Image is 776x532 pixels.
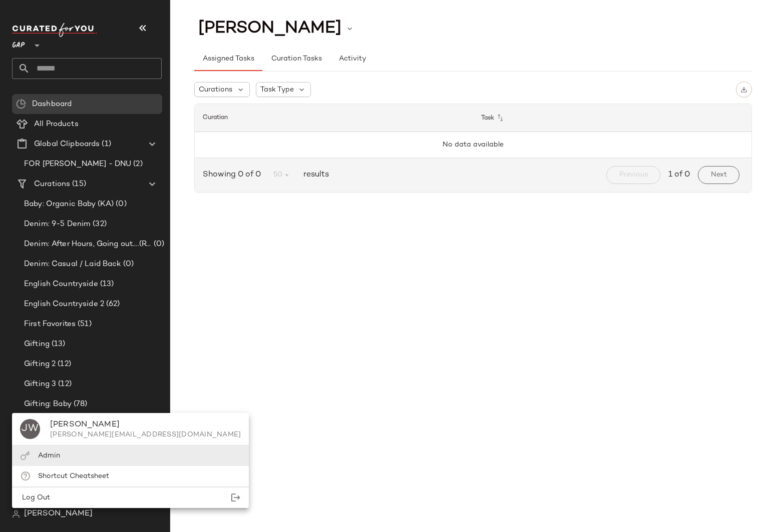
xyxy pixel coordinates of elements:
[710,171,727,179] span: Next
[24,398,72,410] span: Gifting: Baby
[50,431,241,439] div: [PERSON_NAME][EMAIL_ADDRESS][DOMAIN_NAME]
[260,84,294,95] span: Task Type
[72,398,88,410] span: (78)
[24,218,91,230] span: Denim: 9-5 Denim
[114,198,126,210] span: (0)
[20,451,30,460] img: svg%3e
[195,132,751,158] td: No data available
[199,84,232,95] span: Curations
[20,494,50,501] span: Log Out
[70,178,86,190] span: (15)
[24,258,121,270] span: Denim: Casual / Laid Back
[24,298,104,310] span: English Countryside 2
[38,452,60,459] span: Admin
[12,510,20,518] img: svg%3e
[38,472,109,480] span: Shortcut Cheatsheet
[202,55,254,63] span: Assigned Tasks
[34,118,79,130] span: All Products
[338,55,366,63] span: Activity
[32,98,72,110] span: Dashboard
[24,278,98,290] span: English Countryside
[152,238,164,250] span: (0)
[24,238,152,250] span: Denim: After Hours, Going out....(Refine Title)
[50,338,66,350] span: (13)
[740,86,747,93] img: svg%3e
[198,19,341,38] span: [PERSON_NAME]
[270,55,321,63] span: Curation Tasks
[299,169,329,181] span: results
[203,169,265,181] span: Showing 0 of 0
[24,158,131,170] span: FOR [PERSON_NAME] - DNU
[98,278,114,290] span: (13)
[91,218,107,230] span: (32)
[12,23,97,37] img: cfy_white_logo.C9jOOHJF.svg
[121,258,134,270] span: (0)
[24,318,76,330] span: First Favorites
[76,318,92,330] span: (51)
[24,358,56,370] span: Gifting 2
[131,158,142,170] span: (2)
[104,298,120,310] span: (62)
[34,178,70,190] span: Curations
[24,508,93,520] span: [PERSON_NAME]
[100,138,111,150] span: (1)
[56,378,72,390] span: (12)
[668,169,690,181] span: 1 of 0
[34,138,100,150] span: Global Clipboards
[195,104,473,132] th: Curation
[24,378,56,390] span: Gifting 3
[473,104,751,132] th: Task
[56,358,71,370] span: (12)
[16,99,26,109] img: svg%3e
[12,34,25,52] span: GAP
[24,338,50,350] span: Gifting
[50,419,241,431] div: [PERSON_NAME]
[24,198,114,210] span: Baby: Organic Baby (KA)
[698,166,739,184] button: Next
[22,421,39,437] span: JW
